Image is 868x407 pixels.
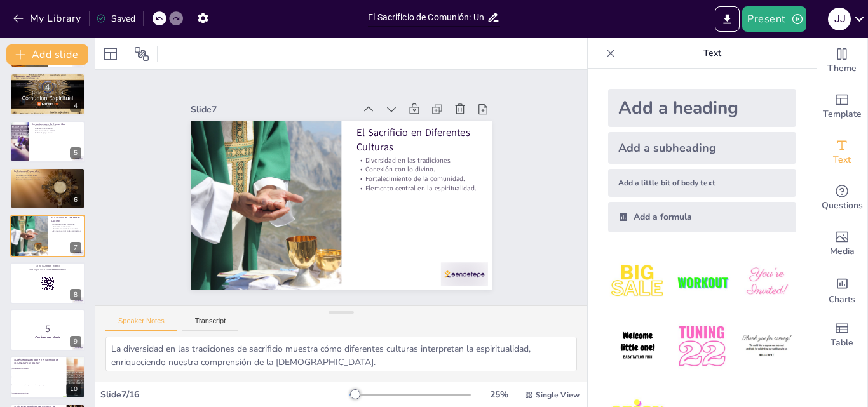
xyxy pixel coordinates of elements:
button: Transcript [182,317,239,331]
p: Elemento central en la espiritualidad. [356,183,477,193]
button: My Library [10,8,86,29]
span: Table [831,336,853,350]
p: Refuerzan el significado del ritual. [14,82,81,84]
span: Media [830,244,855,258]
span: Single View [536,390,580,400]
span: La sangre [PERSON_NAME] [12,392,65,394]
p: Evaluación del compromiso espiritual. [14,177,81,179]
div: 4 [70,100,81,112]
p: Text [621,38,804,69]
p: Fortalece la fe colectiva. [32,127,81,130]
div: 6 [10,168,85,210]
div: Add ready made slides [817,84,867,130]
p: El Sacrificio en Diferentes Culturas [51,216,81,223]
img: 4.jpeg [608,317,667,376]
div: Add charts and graphs [817,267,867,312]
span: Questions [822,199,863,213]
img: 6.jpeg [737,317,796,376]
div: Layout [100,44,121,64]
p: Oportunidad para la introspección. [14,172,81,175]
img: 2.jpeg [672,253,731,312]
p: Elementos del Sacrificio [14,75,81,79]
div: Add a little bit of body text [608,169,796,197]
input: Insert title [368,8,487,27]
p: Consideración de relaciones. [14,174,81,177]
span: La vida eterna [12,376,65,377]
span: La unidad entre los creyentes [12,368,65,369]
div: 10 [10,356,85,398]
div: 7 [10,215,85,257]
p: Pan y vino son símbolos clave. [14,77,81,80]
p: Fortalecimiento de la comunidad. [356,174,477,183]
div: 8 [10,262,85,304]
span: Position [134,46,149,62]
span: Template [823,107,862,121]
div: 6 [70,194,81,206]
span: Text [833,153,851,167]
div: 7 [70,242,81,253]
div: Change the overall theme [817,38,867,84]
p: 5 [14,322,81,336]
p: Importancia en la Comunidad [32,122,81,126]
div: Slide 7 / 16 [100,389,349,401]
p: Representan la vida [PERSON_NAME][DEMOGRAPHIC_DATA]. [14,80,81,83]
span: El cuerpo [PERSON_NAME][DEMOGRAPHIC_DATA] [12,384,65,385]
p: Conexión con lo divino. [356,165,477,175]
div: Add a formula [608,202,796,232]
div: 10 [66,384,81,395]
p: Reflexiones Personales [14,170,81,173]
button: Export to PowerPoint [715,6,740,32]
div: Slide 7 [191,103,355,116]
p: ¿Qué simboliza el pan en el sacrificio de [DEMOGRAPHIC_DATA]? [14,357,63,364]
p: Conexión con lo divino. [51,226,81,229]
div: 9 [10,309,85,351]
p: Fortalecimiento de la comunidad. [51,228,81,230]
div: 8 [70,289,81,300]
p: El Sacrificio en Diferentes Culturas [356,126,477,154]
p: Elemento central en la espiritualidad. [51,230,81,233]
p: Promueve la cohesión social. [32,124,81,127]
strong: [DOMAIN_NAME] [42,264,60,267]
img: 5.jpeg [672,317,731,376]
p: Facilita el apoyo mutuo. [32,131,81,134]
p: Go to [14,264,81,268]
div: Get real-time input from your audience [817,175,867,221]
div: Saved [96,13,135,25]
div: j j [828,8,851,30]
div: Add a heading [608,89,796,127]
div: Add a table [817,312,867,358]
div: 5 [70,147,81,159]
button: j j [828,6,851,32]
div: Add text boxes [817,130,867,175]
div: 5 [10,121,85,163]
p: Invitan a la reflexión. [14,84,81,87]
p: Crea un sentido de unidad. [32,130,81,132]
button: Present [742,6,806,32]
textarea: La diversidad en las tradiciones de sacrificio muestra cómo diferentes culturas interpretan la es... [105,337,577,371]
img: 3.jpeg [737,253,796,312]
p: and login with code [14,268,81,272]
img: 1.jpeg [608,253,667,312]
div: 4 [10,73,85,115]
div: Add images, graphics, shapes or video [817,221,867,267]
button: Speaker Notes [105,317,177,331]
div: 25 % [484,389,514,401]
span: Theme [827,62,857,76]
button: Add slide [6,44,88,65]
div: Add a subheading [608,132,796,164]
strong: ¡Prepárate para el quiz! [35,335,61,338]
p: Diversidad en las tradiciones. [51,224,81,226]
p: Fomenta el crecimiento espiritual. [14,179,81,182]
p: Diversidad en las tradiciones. [356,156,477,165]
div: 9 [70,336,81,347]
span: Charts [829,293,855,307]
